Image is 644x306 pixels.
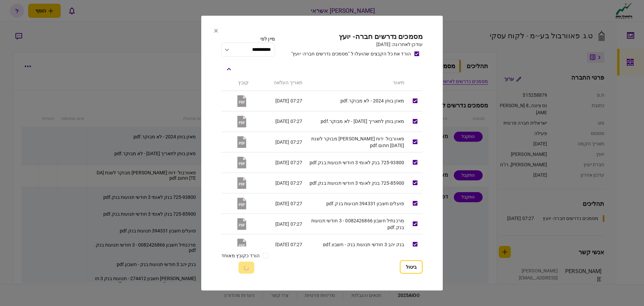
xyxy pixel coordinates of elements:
div: הורד את כל הקבצים שהועלו ל "מסמכים נדרשים חברה- יועץ" [291,50,411,57]
td: 07:27 [DATE] [252,152,306,173]
div: עודכן לאחרונה: [DATE] [291,41,423,48]
td: 07:27 [DATE] [252,234,306,255]
h2: מסמכים נדרשים חברה- יועץ [291,32,423,41]
button: ביטול [400,260,423,274]
td: פועלים חשבון 394331 תנועות בנק.pdf [306,193,408,214]
th: תיאור [306,75,408,91]
td: 07:27 [DATE] [252,173,306,193]
td: 725-93800 בנק לאומי 3 חודשי תנועות בנק.pdf [306,152,408,173]
td: פאוורבול -דוח [PERSON_NAME] מבוקר לשנת [DATE] חתום.pdf [306,132,408,152]
td: מרכנתיל חשבון 0082426866 - 3 חודשי תנועות בנק.pdf [306,214,408,234]
div: מיין לפי [221,35,275,42]
td: בנק יהב 3 חודשי תנועות בנק - חשבון.pdf [306,234,408,255]
th: קובץ [221,75,252,91]
td: מאזן בוחן לתאריך [DATE] - לא מבוקר.pdf [306,111,408,132]
td: 07:27 [DATE] [252,214,306,234]
td: מאזן בוחן 2024 - לא מבוקר.pdf [306,91,408,111]
td: 07:27 [DATE] [252,193,306,214]
th: תאריך העלאה [252,75,306,91]
td: 07:27 [DATE] [252,91,306,111]
td: 725-85900 בנק לאומי 3 חודשי תנועות בנק.pdf [306,173,408,193]
td: 07:27 [DATE] [252,111,306,132]
label: הורד כקובץ מאוחד [221,252,260,259]
td: 07:27 [DATE] [252,132,306,152]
